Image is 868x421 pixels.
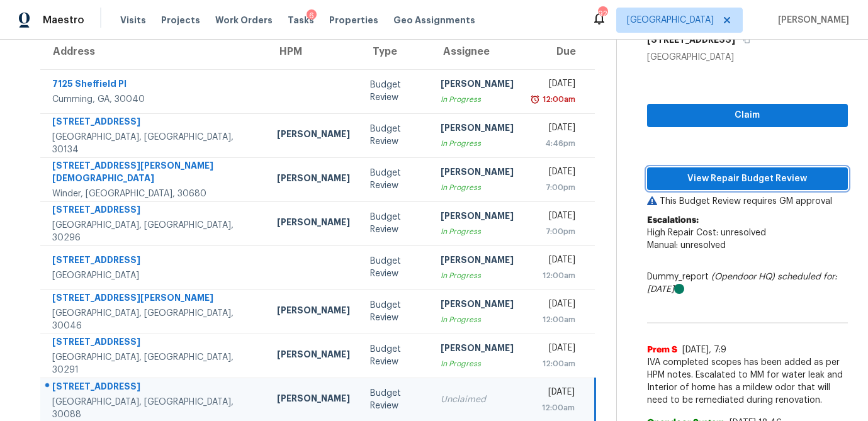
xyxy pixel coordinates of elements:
div: 92 [598,8,607,20]
button: Claim [647,104,848,127]
th: Type [360,34,431,69]
span: Maestro [43,14,84,26]
span: Prem S [647,344,677,356]
div: [GEOGRAPHIC_DATA], [GEOGRAPHIC_DATA], 30291 [52,351,257,376]
div: [STREET_ADDRESS][PERSON_NAME] [52,291,257,307]
div: Budget Review [370,299,420,324]
div: [DATE] [534,298,575,313]
div: [PERSON_NAME] [277,348,350,364]
div: In Progress [441,181,514,194]
div: [DATE] [534,77,575,93]
div: 7:00pm [534,225,575,238]
div: [PERSON_NAME] [277,128,350,143]
div: 7:00pm [534,181,575,194]
div: [STREET_ADDRESS] [52,203,257,219]
div: 12:00am [534,401,575,414]
div: [DATE] [534,254,575,269]
div: [PERSON_NAME] [277,216,350,232]
span: Claim [657,108,838,123]
div: In Progress [441,137,514,150]
div: [GEOGRAPHIC_DATA], [GEOGRAPHIC_DATA], 30046 [52,307,257,332]
div: Unclaimed [441,393,514,406]
div: In Progress [441,313,514,326]
div: 12:00am [540,93,575,106]
div: 12:00am [534,313,575,326]
div: [GEOGRAPHIC_DATA] [52,269,257,282]
div: [PERSON_NAME] [277,172,350,188]
div: [STREET_ADDRESS][PERSON_NAME][DEMOGRAPHIC_DATA] [52,159,257,188]
div: Dummy_report [647,271,848,296]
div: [STREET_ADDRESS] [52,254,257,269]
span: High Repair Cost: unresolved [647,228,766,237]
span: [DATE], 7:9 [682,345,726,354]
div: [GEOGRAPHIC_DATA], [GEOGRAPHIC_DATA], 30088 [52,396,257,421]
span: Visits [120,14,146,26]
div: Budget Review [370,343,420,368]
div: 12:00am [534,357,575,370]
div: [STREET_ADDRESS] [52,115,257,131]
span: Properties [329,14,378,26]
div: [DATE] [534,121,575,137]
div: [PERSON_NAME] [441,77,514,93]
div: [GEOGRAPHIC_DATA], [GEOGRAPHIC_DATA], 30134 [52,131,257,156]
div: In Progress [441,225,514,238]
span: Projects [161,14,200,26]
div: [PERSON_NAME] [441,166,514,181]
span: Work Orders [215,14,273,26]
span: [PERSON_NAME] [773,14,849,26]
span: IVA completed scopes has been added as per HPM notes. Escalated to MM for water leak and Interior... [647,356,848,407]
div: [PERSON_NAME] [441,254,514,269]
div: Budget Review [370,255,420,280]
div: [PERSON_NAME] [441,121,514,137]
b: Escalations: [647,216,699,225]
div: Budget Review [370,167,420,192]
span: Manual: unresolved [647,241,726,250]
div: [PERSON_NAME] [441,298,514,313]
div: [DATE] [534,166,575,181]
div: 12:00am [534,269,575,282]
div: [STREET_ADDRESS] [52,335,257,351]
div: [PERSON_NAME] [441,210,514,225]
div: Budget Review [370,211,420,236]
div: Budget Review [370,387,420,412]
div: Budget Review [370,123,420,148]
div: 6 [307,9,317,22]
div: [PERSON_NAME] [277,304,350,320]
div: [GEOGRAPHIC_DATA] [647,51,848,64]
div: Budget Review [370,79,420,104]
th: Address [40,34,267,69]
th: HPM [267,34,360,69]
p: This Budget Review requires GM approval [647,195,848,208]
div: [DATE] [534,342,575,357]
span: Geo Assignments [393,14,475,26]
th: Due [524,34,595,69]
div: [DATE] [534,386,575,401]
div: 4:46pm [534,137,575,150]
h5: [STREET_ADDRESS] [647,33,735,46]
button: Copy Address [735,28,752,51]
div: In Progress [441,357,514,370]
button: View Repair Budget Review [647,167,848,191]
div: Cumming, GA, 30040 [52,93,257,106]
div: [PERSON_NAME] [277,392,350,408]
i: scheduled for: [DATE] [647,272,837,294]
img: Overdue Alarm Icon [530,93,540,106]
div: Winder, [GEOGRAPHIC_DATA], 30680 [52,188,257,200]
i: (Opendoor HQ) [711,272,775,281]
div: In Progress [441,93,514,106]
div: In Progress [441,269,514,282]
span: Tasks [288,16,314,25]
span: [GEOGRAPHIC_DATA] [627,14,714,26]
div: 7125 Sheffield Pl [52,77,257,93]
span: View Repair Budget Review [657,171,838,187]
div: [GEOGRAPHIC_DATA], [GEOGRAPHIC_DATA], 30296 [52,219,257,244]
div: [PERSON_NAME] [441,342,514,357]
th: Assignee [431,34,524,69]
div: [STREET_ADDRESS] [52,380,257,396]
div: [DATE] [534,210,575,225]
